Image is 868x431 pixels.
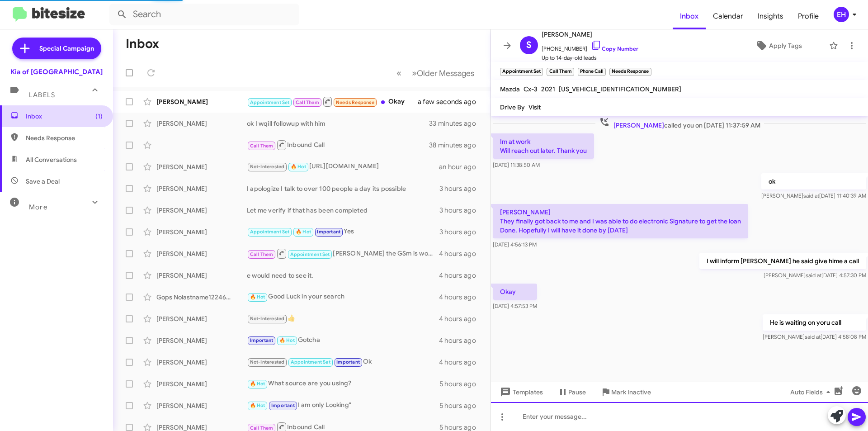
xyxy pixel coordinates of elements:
span: Appointment Set [250,229,290,235]
span: Mark Inactive [611,384,651,400]
span: Auto Fields [790,384,834,400]
div: [PERSON_NAME] [156,227,247,237]
span: Needs Response [336,99,374,105]
span: Call Them [250,143,274,149]
span: [PERSON_NAME] [DATE] 4:58:08 PM [763,333,866,340]
h1: Inbox [126,37,159,51]
div: 3 hours ago [439,184,483,193]
p: [PERSON_NAME] They finally got back to me and I was able to do electronic Signature to get the lo... [493,204,748,238]
span: Inbox [26,112,103,121]
span: Not-Interested [250,359,285,365]
div: [PERSON_NAME] [156,184,247,193]
span: Cx-3 [524,85,538,93]
div: Kia of [GEOGRAPHIC_DATA] [10,67,103,76]
div: e would need to see it. [247,271,439,280]
a: Copy Number [591,45,638,52]
span: All Conversations [26,155,77,164]
span: [PERSON_NAME] [DATE] 4:57:30 PM [764,272,866,279]
span: Up to 14-day-old leads [542,53,638,62]
div: [URL][DOMAIN_NAME] [247,161,439,172]
div: 4 hours ago [439,336,483,345]
button: Pause [550,384,593,400]
div: 👍 [247,313,439,324]
a: Insights [750,3,791,29]
span: Pause [568,384,586,400]
p: He is waiting on yoru call [763,314,866,331]
div: [PERSON_NAME] [156,249,247,258]
div: EH [834,7,849,22]
span: [DATE] 11:38:50 AM [493,161,540,168]
span: Call Them [250,425,274,431]
button: Next [406,64,480,82]
p: ok [761,173,866,189]
span: S [526,38,532,52]
div: 3 hours ago [439,227,483,237]
div: 38 minutes ago [429,141,483,150]
a: Special Campaign [12,38,101,59]
span: 🔥 Hot [296,229,311,235]
span: Mazda [500,85,520,93]
div: What source are you using? [247,379,439,389]
div: 4 hours ago [439,249,483,258]
button: Previous [391,64,407,82]
button: EH [826,7,858,22]
span: Drive By [500,103,525,111]
span: Appointment Set [290,251,330,257]
span: » [412,67,417,79]
button: Mark Inactive [593,384,658,400]
small: Call Them [547,68,574,76]
span: [DATE] 4:57:53 PM [493,303,537,309]
div: Gops Nolastname122468786 [156,293,247,302]
span: Save a Deal [26,177,60,186]
div: ok I wqill followup with him [247,119,429,128]
div: [PERSON_NAME] [156,119,247,128]
span: Needs Response [26,133,103,142]
div: 3 hours ago [439,206,483,215]
span: [PHONE_NUMBER] [542,40,638,53]
span: Visit [528,103,541,111]
span: 🔥 Hot [250,381,265,387]
span: Older Messages [417,68,474,78]
div: Okay [247,96,429,107]
div: [PERSON_NAME] the GSm is working on a response [247,248,439,259]
button: Templates [491,384,550,400]
div: 4 hours ago [439,314,483,323]
button: Auto Fields [783,384,841,400]
div: Ok [247,357,439,367]
div: [PERSON_NAME] [156,314,247,323]
span: 🔥 Hot [279,337,295,343]
div: [PERSON_NAME] [156,162,247,171]
div: 33 minutes ago [429,119,483,128]
div: Gotcha [247,335,439,346]
div: a few seconds ago [429,97,483,106]
div: Good Luck in your search [247,292,439,302]
span: said at [803,192,819,199]
div: Let me verify if that has been completed [247,206,439,215]
div: an hour ago [439,162,483,171]
span: [PERSON_NAME] [DATE] 11:40:39 AM [761,192,866,199]
div: 5 hours ago [439,379,483,388]
span: Not-Interested [250,316,285,322]
div: [PERSON_NAME] [156,97,247,106]
div: I am only Looking" [247,400,439,411]
div: 5 hours ago [439,401,483,410]
div: [PERSON_NAME] [156,401,247,410]
div: Yes [247,227,439,237]
span: called you on [DATE] 11:37:59 AM [595,117,764,130]
div: 4 hours ago [439,358,483,367]
span: More [29,203,47,211]
span: Important [336,359,360,365]
a: Calendar [706,3,750,29]
div: [PERSON_NAME] [156,271,247,280]
span: Important [271,403,295,408]
span: Labels [29,91,55,99]
span: Not-Interested [250,164,285,170]
span: said at [806,272,821,279]
span: 🔥 Hot [291,164,306,170]
span: said at [805,333,821,340]
span: Important [250,337,274,343]
div: I apologize I talk to over 100 people a day its possible [247,184,439,193]
span: Call Them [250,251,274,257]
span: « [396,67,401,79]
